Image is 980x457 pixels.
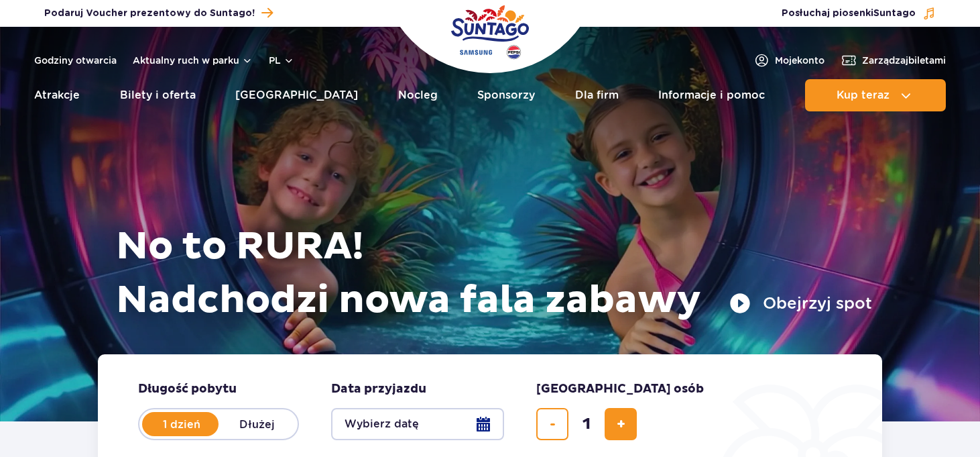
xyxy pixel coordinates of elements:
a: Dla firm [575,79,619,111]
a: Mojekonto [753,52,824,68]
a: Nocleg [398,79,438,111]
span: Podaruj Voucher prezentowy do Suntago! [44,7,255,20]
a: Zarządzajbiletami [841,52,946,68]
button: Wybierz datę [331,408,504,440]
a: Podaruj Voucher prezentowy do Suntago! [44,4,273,22]
span: Długość pobytu [138,381,237,397]
button: Obejrzyj spot [729,293,872,314]
button: pl [269,54,294,67]
button: Kup teraz [805,79,946,111]
span: Suntago [873,9,916,18]
button: Aktualny ruch w parku [133,55,253,66]
span: [GEOGRAPHIC_DATA] osób [536,381,704,397]
a: Godziny otwarcia [34,54,117,67]
label: Dłużej [219,410,295,438]
h1: No to RURA! Nadchodzi nowa fala zabawy [116,220,872,327]
input: liczba biletów [570,408,603,440]
a: Sponsorzy [477,79,535,111]
a: Bilety i oferta [120,79,196,111]
a: Atrakcje [34,79,80,111]
button: usuń bilet [536,408,568,440]
span: Kup teraz [837,89,890,101]
span: Posłuchaj piosenki [782,7,916,20]
span: Data przyjazdu [331,381,426,397]
a: Informacje i pomoc [658,79,765,111]
span: Moje konto [775,54,824,67]
button: Posłuchaj piosenkiSuntago [782,7,936,20]
a: [GEOGRAPHIC_DATA] [235,79,358,111]
label: 1 dzień [143,410,220,438]
button: dodaj bilet [605,408,637,440]
span: Zarządzaj biletami [862,54,946,67]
